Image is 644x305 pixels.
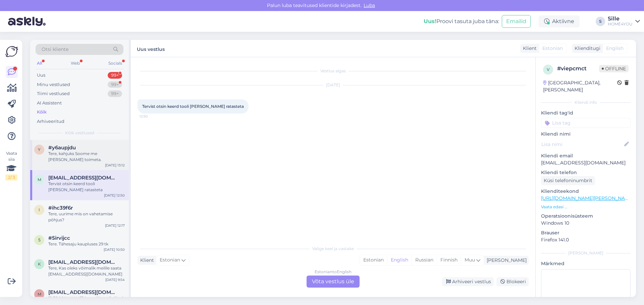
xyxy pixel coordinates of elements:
[48,145,76,151] span: #y6aupjdu
[541,236,631,243] p: Firefox 141.0
[520,45,537,52] div: Klient
[142,104,244,109] span: Tervist otsin keerd tooli [PERSON_NAME] ratasteta
[360,255,387,265] div: Estonian
[315,269,352,275] div: Estonian to English
[442,277,494,286] div: Arhiveeri vestlus
[160,256,180,264] span: Estonian
[541,131,631,138] p: Kliendi nimi
[608,21,633,27] div: HOME4YOU
[541,220,631,227] p: Windows 10
[48,181,125,193] div: Tervist otsin keerd tooli [PERSON_NAME] ratasteta
[606,45,624,52] span: English
[48,265,125,277] div: Tere, Kas oleks võimalik meilile saata [EMAIL_ADDRESS][DOMAIN_NAME]
[543,79,617,93] div: [GEOGRAPHIC_DATA], [PERSON_NAME]
[465,257,475,263] span: Muu
[138,246,529,252] div: Valige keel ja vastake
[37,100,62,106] div: AI Assistent
[105,163,125,168] div: [DATE] 13:12
[48,259,118,265] span: koost.k@gmail.com
[539,15,580,27] div: Aktiivne
[138,257,154,264] div: Klient
[541,176,595,185] div: Küsi telefoninumbrit
[48,205,73,211] span: #ihc39f6r
[437,255,461,265] div: Finnish
[424,17,499,25] div: Proovi tasuta juba täna:
[39,207,40,212] span: i
[496,277,529,286] div: Blokeeri
[138,82,529,88] div: [DATE]
[38,237,41,242] span: 5
[502,15,531,28] button: Emailid
[542,45,563,52] span: Estonian
[48,235,70,241] span: #5irvijcc
[541,141,623,148] input: Lisa nimi
[424,18,436,24] b: Uus!
[541,109,631,117] p: Kliendi tag'id
[48,151,125,163] div: Tere, kahjuks Soome me [PERSON_NAME] toimeta.
[5,45,18,58] img: Askly Logo
[38,177,41,182] span: m
[572,45,600,52] div: Klienditugi
[484,257,527,264] div: [PERSON_NAME]
[307,276,360,288] div: Võta vestlus üle
[608,16,633,21] div: Sille
[37,90,70,97] div: Tiimi vestlused
[547,67,549,72] span: v
[105,277,125,282] div: [DATE] 9:54
[599,65,629,72] span: Offline
[36,59,43,68] div: All
[541,195,634,201] a: [URL][DOMAIN_NAME][PERSON_NAME]
[541,118,631,128] input: Lisa tag
[541,229,631,236] p: Brauser
[541,260,631,267] p: Märkmed
[608,16,640,27] a: SilleHOME4YOU
[107,59,123,68] div: Socials
[65,130,94,136] span: Kõik vestlused
[37,81,70,88] div: Minu vestlused
[48,211,125,223] div: Tere, uurime mis on vahetamise põhjus?
[140,114,165,119] span: 12:50
[541,213,631,220] p: Operatsioonisüsteem
[42,46,68,53] span: Otsi kliente
[48,175,118,181] span: mihkel.kastehein@icloud.com
[557,65,599,73] div: # viepcmct
[105,223,125,228] div: [DATE] 12:17
[38,261,41,266] span: k
[541,250,631,256] div: [PERSON_NAME]
[541,169,631,176] p: Kliendi telefon
[108,81,122,88] div: 99+
[108,90,122,97] div: 99+
[48,241,125,247] div: Tere. Tähesaju kaupluses 29 tk
[596,17,605,26] div: S
[541,204,631,210] p: Vaata edasi ...
[5,174,17,180] div: 2 / 3
[104,193,125,198] div: [DATE] 12:50
[541,152,631,159] p: Kliendi email
[5,150,17,180] div: Vaata siia
[38,147,41,152] span: y
[541,188,631,195] p: Klienditeekond
[37,118,64,125] div: Arhiveeritud
[48,289,118,295] span: madlimikli@gmail.com
[104,247,125,252] div: [DATE] 10:50
[69,59,81,68] div: Web
[108,72,122,79] div: 99+
[412,255,437,265] div: Russian
[38,292,41,297] span: m
[541,159,631,166] p: [EMAIL_ADDRESS][DOMAIN_NAME]
[362,2,377,8] span: Luba
[387,255,412,265] div: English
[138,68,529,74] div: Vestlus algas
[37,109,47,116] div: Kõik
[541,99,631,105] div: Kliendi info
[37,72,45,79] div: Uus
[137,44,165,53] label: Uus vestlus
